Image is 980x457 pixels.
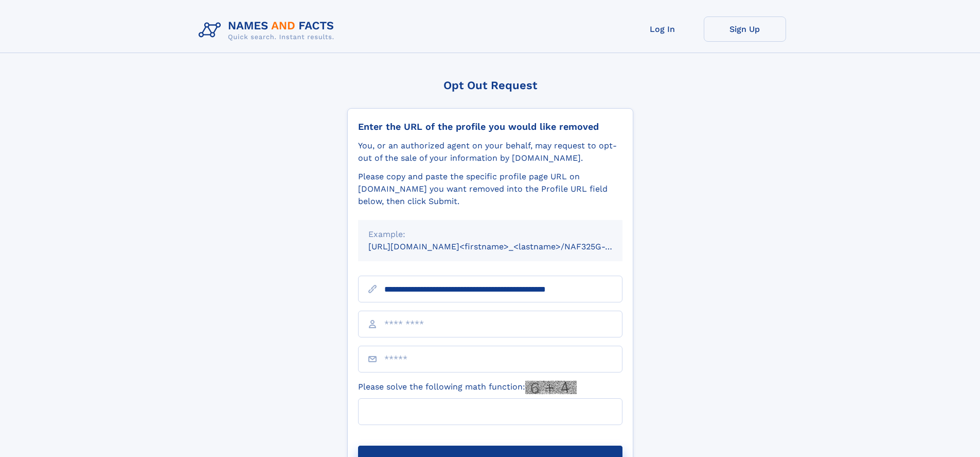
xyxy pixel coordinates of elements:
div: Enter the URL of the profile you would like removed [358,121,622,132]
div: Please copy and paste the specific profile page URL on [DOMAIN_NAME] you want removed into the Pr... [358,171,622,208]
div: Example: [368,228,612,241]
label: Please solve the following math function: [358,381,577,394]
a: Log In [621,16,704,42]
div: You, or an authorized agent on your behalf, may request to opt-out of the sale of your informatio... [358,140,622,164]
img: Logo Names and Facts [194,16,343,44]
small: [URL][DOMAIN_NAME]<firstname>_<lastname>/NAF325G-xxxxxxxx [368,242,642,251]
a: Sign Up [704,16,786,42]
div: Opt Out Request [347,79,633,92]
